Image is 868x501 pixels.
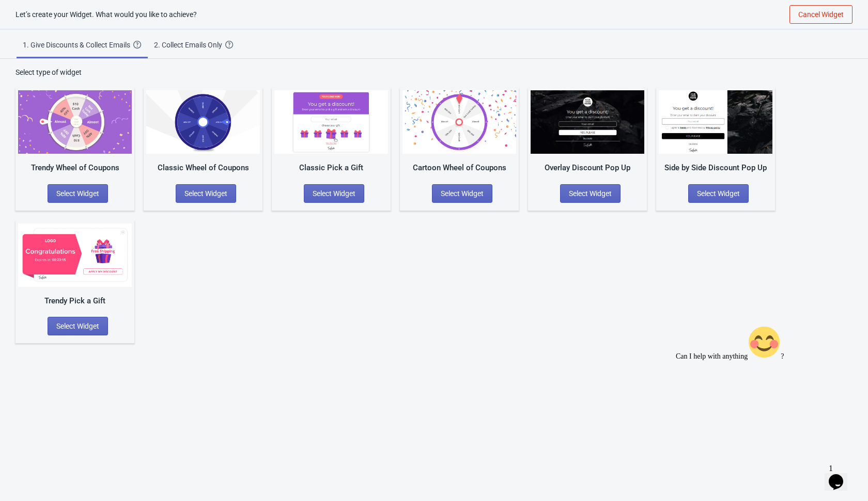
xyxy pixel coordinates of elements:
[798,10,844,19] span: Cancel Widget
[402,162,516,174] div: Cartoon Wheel of Coupons
[48,184,108,203] button: Select Widget
[56,322,99,330] span: Select Widget
[304,184,364,203] button: Select Widget
[659,162,772,174] div: Side by Side Discount Pop Up
[441,189,484,198] span: Select Widget
[402,90,516,154] img: cartoon_game.jpg
[697,189,740,198] span: Select Widget
[18,162,132,174] div: Trendy Wheel of Coupons
[184,189,227,198] span: Select Widget
[569,189,612,198] span: Select Widget
[16,67,853,77] div: Select type of widget
[4,31,112,39] span: Can I help with anything ?
[432,184,492,203] button: Select Widget
[531,90,644,154] img: full_screen_popup.jpg
[48,317,108,335] button: Select Widget
[274,90,388,154] img: gift_game.jpg
[560,184,621,203] button: Select Widget
[56,189,99,198] span: Select Widget
[274,162,388,174] div: Classic Pick a Gift
[154,40,225,50] div: 2. Collect Emails Only
[672,321,858,455] iframe: chat widget
[146,162,260,174] div: Classic Wheel of Coupons
[146,90,260,154] img: classic_game.jpg
[659,90,772,154] img: regular_popup.jpg
[789,5,853,24] button: Cancel Widget
[18,295,132,307] div: Trendy Pick a Gift
[23,40,133,50] div: 1. Give Discounts & Collect Emails
[825,460,858,491] iframe: chat widget
[531,162,644,174] div: Overlay Discount Pop Up
[18,90,132,154] img: trendy_game.png
[18,223,132,287] img: gift_game_v2.jpg
[176,184,236,203] button: Select Widget
[4,4,190,39] div: Can I help with anything😊?
[688,184,749,203] button: Select Widget
[313,189,355,198] span: Select Widget
[76,4,109,37] img: :blush:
